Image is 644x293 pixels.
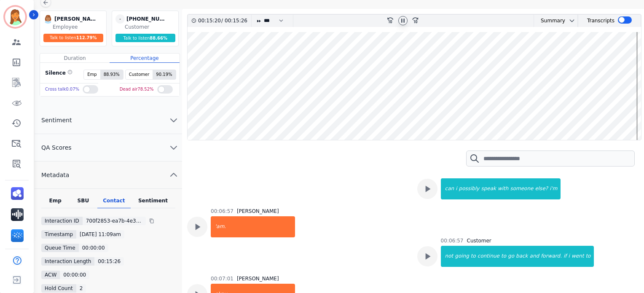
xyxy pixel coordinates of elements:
[571,246,585,267] div: went
[442,246,454,267] div: not
[534,178,549,199] div: else?
[540,246,563,267] div: forward.
[563,246,568,267] div: if
[585,246,594,267] div: to
[211,275,233,282] div: 00:07:01
[45,83,79,96] div: Cross talk 0.07 %
[549,178,561,199] div: i'm
[60,271,89,279] div: 00:00:00
[470,246,477,267] div: to
[115,34,175,42] div: Talk to listen
[169,142,179,153] svg: chevron down
[69,197,97,208] div: SBU
[35,116,78,124] span: Sentiment
[76,284,86,293] div: 2
[41,257,94,266] div: Interaction Length
[53,24,105,30] div: Employee
[41,271,60,279] div: ACW
[480,178,497,199] div: speak
[169,170,179,180] svg: chevron up
[169,115,179,125] svg: chevron down
[126,14,169,24] div: [PHONE_NUMBER]
[237,275,279,282] div: [PERSON_NAME]
[223,15,246,27] div: 00:15:26
[153,70,175,79] span: 90.19 %
[43,34,103,42] div: Talk to listen
[40,54,110,63] div: Duration
[76,230,124,239] div: [DATE] 11:09am
[84,70,100,79] span: Emp
[454,246,470,267] div: going
[198,15,221,27] div: 00:15:20
[198,15,250,27] div: /
[5,7,25,27] img: Bordered avatar
[83,217,146,225] div: 700f2853-ea7b-4e33-a1bc-327289473469
[76,35,97,40] span: 112.79 %
[569,17,575,24] svg: chevron down
[529,246,540,267] div: and
[41,217,83,225] div: Interaction ID
[41,244,79,252] div: Queue Time
[500,246,507,267] div: to
[568,246,571,267] div: i
[211,208,233,215] div: 00:06:57
[41,284,76,293] div: Hold Count
[97,197,131,208] div: Contact
[509,178,534,199] div: someone
[35,134,182,161] button: QA Scores chevron down
[131,197,175,208] div: Sentiment
[455,178,458,199] div: i
[110,54,179,63] div: Percentage
[35,143,78,152] span: QA Scores
[94,257,124,266] div: 00:15:26
[507,246,515,267] div: go
[100,70,123,79] span: 88.93 %
[115,14,125,24] span: -
[442,178,455,199] div: can
[497,178,509,199] div: with
[441,237,464,244] div: 00:06:57
[41,230,76,239] div: Timestamp
[515,246,529,267] div: back
[237,208,279,215] div: [PERSON_NAME]
[587,15,614,27] div: Transcripts
[35,107,182,134] button: Sentiment chevron down
[534,15,565,27] div: Summary
[467,237,491,244] div: Customer
[41,197,69,208] div: Emp
[54,14,97,24] div: [PERSON_NAME]
[212,216,295,237] div: 'am.
[458,178,480,199] div: possibly
[150,36,167,40] span: 88.66 %
[477,246,500,267] div: continue
[35,171,76,179] span: Metadata
[565,17,575,24] button: chevron down
[125,24,177,30] div: Customer
[35,161,182,189] button: Metadata chevron up
[79,244,108,252] div: 00:00:00
[120,83,154,96] div: Dead air 78.52 %
[126,70,153,79] span: Customer
[43,70,72,80] div: Silence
